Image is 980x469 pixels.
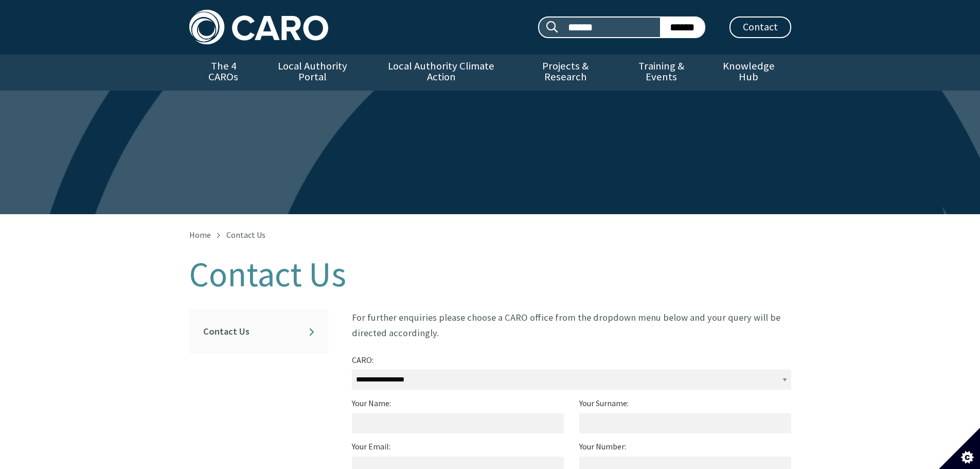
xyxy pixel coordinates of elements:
a: Contact [729,16,791,38]
a: Contact Us [202,320,316,344]
a: Home [189,230,211,240]
a: Projects & Research [514,55,616,91]
label: Your Email: [352,439,390,454]
span: Contact Us [226,230,265,240]
label: CARO: [352,353,373,368]
label: Your Number: [579,439,626,454]
a: Training & Events [616,55,706,91]
button: Set cookie preferences [939,428,980,469]
h1: Contact Us [189,255,791,293]
a: Knowledge Hub [706,55,791,91]
a: Local Authority Portal [258,55,368,91]
a: The 4 CAROs [189,55,258,91]
a: Local Authority Climate Action [368,55,514,91]
label: Your Surname: [579,396,629,411]
label: Your Name: [352,396,391,411]
img: Caro logo [189,10,328,44]
p: For further enquiries please choose a CARO office from the dropdown menu below and your query wil... [352,310,791,340]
